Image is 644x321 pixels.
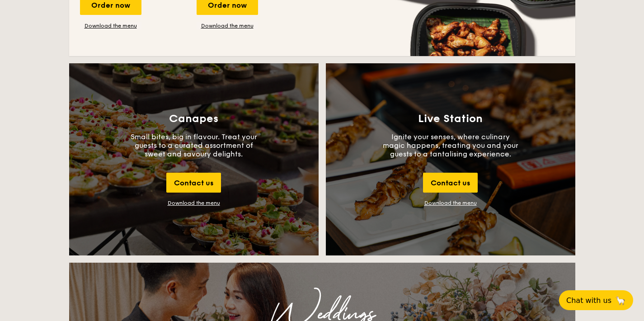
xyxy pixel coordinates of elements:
[126,132,262,158] p: Small bites, big in flavour. Treat your guests to a curated assortment of sweet and savoury delig...
[383,132,518,158] p: Ignite your senses, where culinary magic happens, treating you and your guests to a tantalising e...
[168,200,220,206] div: Download the menu
[169,113,218,125] h3: Canapes
[80,22,141,29] a: Download the menu
[566,296,611,305] span: Chat with us
[615,295,626,306] span: 🦙
[418,113,483,125] h3: Live Station
[197,22,258,29] a: Download the menu
[559,290,633,310] button: Chat with us🦙
[423,173,478,193] div: Contact us
[166,173,221,193] div: Contact us
[424,200,477,206] a: Download the menu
